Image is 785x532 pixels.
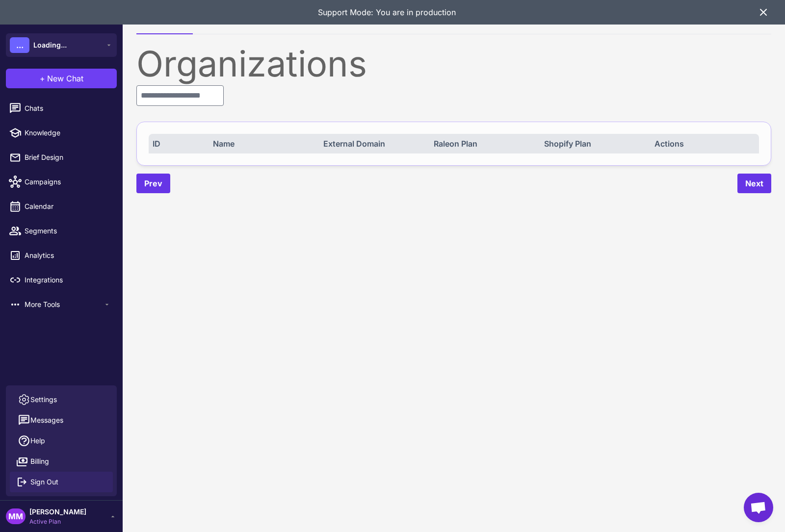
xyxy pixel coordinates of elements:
[6,69,117,88] button: +New Chat
[30,456,49,467] span: Billing
[4,98,119,119] a: Chats
[4,270,119,290] a: Integrations
[654,138,755,150] div: Actions
[4,147,119,168] a: Brief Design
[4,221,119,241] a: Segments
[10,431,113,451] a: Help
[47,73,83,84] span: New Chat
[30,435,45,446] span: Help
[33,40,67,51] span: Loading...
[4,123,119,143] a: Knowledge
[213,138,314,150] div: Name
[25,299,103,310] span: More Tools
[10,37,29,53] div: ...
[25,250,111,261] span: Analytics
[323,138,424,150] div: External Domain
[25,226,111,236] span: Segments
[30,477,58,487] span: Sign Out
[29,507,86,517] span: [PERSON_NAME]
[6,33,117,57] button: ...Loading...
[30,394,57,405] span: Settings
[136,46,771,81] div: Organizations
[744,493,773,522] div: Open chat
[4,172,119,192] a: Campaigns
[4,245,119,266] a: Analytics
[30,415,63,426] span: Messages
[40,73,45,84] span: +
[737,174,771,193] button: Next
[136,174,170,193] button: Prev
[25,177,111,187] span: Campaigns
[10,472,113,492] button: Sign Out
[25,103,111,114] span: Chats
[25,201,111,212] span: Calendar
[10,410,113,431] button: Messages
[29,517,86,526] span: Active Plan
[434,138,534,150] div: Raleon Plan
[6,508,26,524] div: MM
[25,275,111,285] span: Integrations
[25,127,111,138] span: Knowledge
[4,196,119,217] a: Calendar
[25,152,111,163] span: Brief Design
[544,138,645,150] div: Shopify Plan
[153,138,203,150] div: ID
